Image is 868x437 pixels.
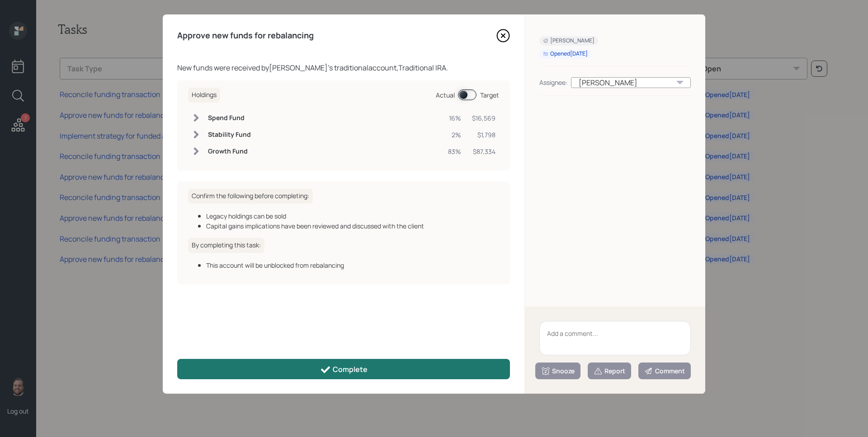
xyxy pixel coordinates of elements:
div: 2% [448,130,461,139]
div: Snooze [541,367,575,376]
div: $1,798 [472,130,495,139]
h6: Stability Fund [208,131,251,139]
div: $16,569 [472,113,495,123]
div: Capital gains implications have been reviewed and discussed with the client [206,221,499,231]
div: Target [480,90,499,100]
h6: Holdings [188,88,220,102]
div: Assignee: [539,78,567,87]
h6: Growth Fund [208,148,251,155]
h6: Spend Fund [208,114,251,122]
div: Legacy holdings can be sold [206,211,499,221]
div: Comment [644,367,685,376]
div: This account will be unblocked from rebalancing [206,260,499,270]
button: Snooze [535,363,580,379]
div: Complete [320,364,368,375]
div: Opened [DATE] [543,50,588,58]
h6: Confirm the following before completing: [188,189,313,204]
div: $87,334 [472,147,495,156]
div: New funds were received by [PERSON_NAME] 's traditional account, Traditional IRA . [177,62,510,73]
div: [PERSON_NAME] [571,77,691,88]
button: Comment [638,363,691,379]
div: 83% [448,147,461,156]
div: Actual [436,90,455,100]
h4: Approve new funds for rebalancing [177,31,314,41]
h6: By completing this task: [188,238,264,253]
button: Complete [177,359,510,379]
button: Report [588,363,631,379]
div: Report [594,367,625,376]
div: 16% [448,113,461,123]
div: [PERSON_NAME] [543,37,594,45]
